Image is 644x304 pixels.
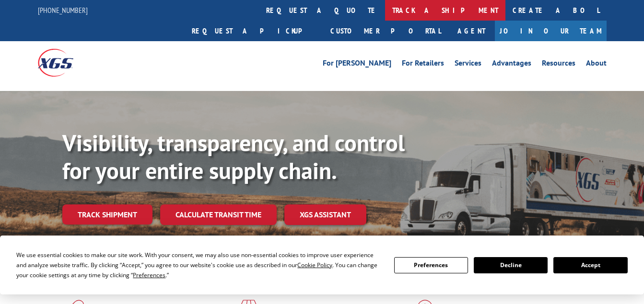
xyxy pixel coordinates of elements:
[133,271,165,279] span: Preferences
[38,5,88,15] a: [PHONE_NUMBER]
[492,59,531,70] a: Advantages
[160,204,277,225] a: Calculate transit time
[297,261,332,269] span: Cookie Policy
[323,59,391,70] a: For [PERSON_NAME]
[62,128,405,185] b: Visibility, transparency, and control for your entire supply chain.
[284,204,366,225] a: XGS ASSISTANT
[185,21,323,41] a: Request a pickup
[323,21,448,41] a: Customer Portal
[495,21,607,41] a: Join Our Team
[402,59,444,70] a: For Retailers
[455,59,481,70] a: Services
[586,59,607,70] a: About
[448,21,495,41] a: Agent
[553,257,627,273] button: Accept
[474,257,548,273] button: Decline
[542,59,575,70] a: Resources
[394,257,468,273] button: Preferences
[16,250,382,280] div: We use essential cookies to make our site work. With your consent, we may also use non-essential ...
[62,204,152,225] a: Track shipment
